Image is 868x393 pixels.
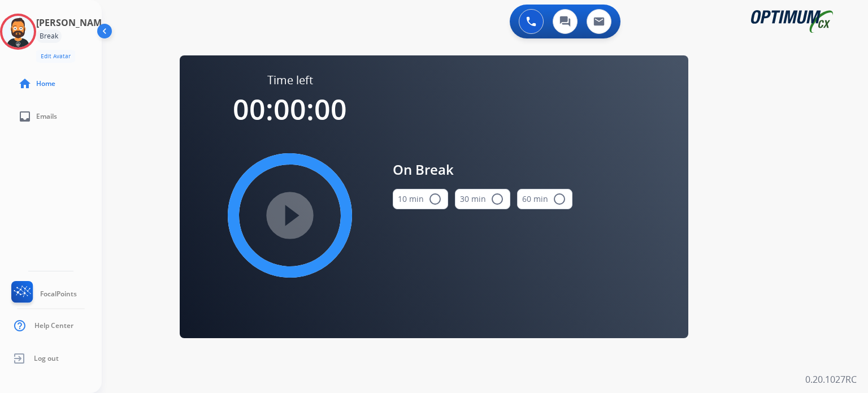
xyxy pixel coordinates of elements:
button: 30 min [455,189,510,209]
span: Home [36,79,55,88]
h3: [PERSON_NAME] [36,16,110,29]
a: FocalPoints [9,281,77,307]
button: 10 min [393,189,448,209]
p: 0.20.1027RC [805,373,857,386]
mat-icon: inbox [18,110,32,123]
mat-icon: home [18,77,32,90]
div: Break [36,29,62,43]
span: On Break [393,159,572,180]
span: 00:00:00 [233,90,347,128]
span: Help Center [34,321,73,330]
span: Log out [34,354,59,363]
span: FocalPoints [40,290,77,299]
mat-icon: radio_button_unchecked [553,192,566,206]
span: Time left [267,72,313,88]
button: 60 min [517,189,572,209]
span: Emails [36,112,57,121]
img: avatar [2,16,34,47]
button: Edit Avatar [36,50,75,63]
mat-icon: radio_button_unchecked [491,192,504,206]
mat-icon: radio_button_unchecked [428,192,442,206]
